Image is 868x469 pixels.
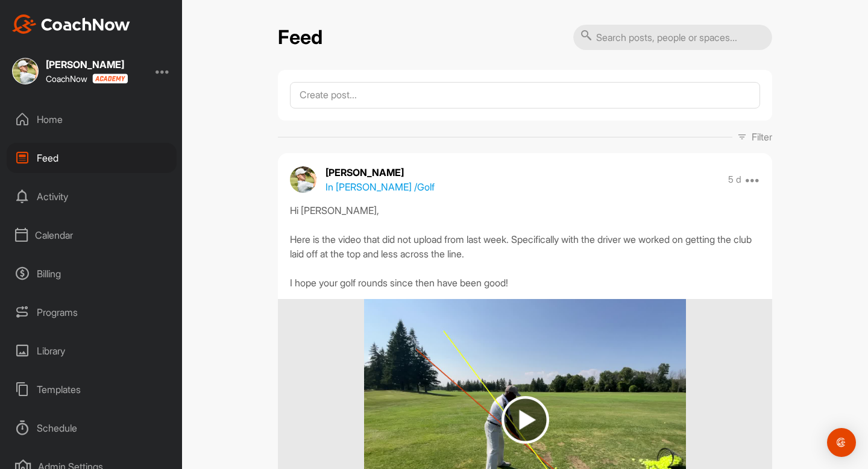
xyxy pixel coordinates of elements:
[7,181,177,212] div: Activity
[325,180,435,194] p: In [PERSON_NAME] / Golf
[46,60,128,69] div: [PERSON_NAME]
[7,104,177,134] div: Home
[290,203,760,290] div: Hi [PERSON_NAME], Here is the video that did not upload from last week. Specifically with the dri...
[290,166,316,193] img: avatar
[827,428,856,457] div: Open Intercom Messenger
[12,14,130,34] img: CoachNow
[752,130,772,144] p: Filter
[325,165,435,180] p: [PERSON_NAME]
[7,413,177,443] div: Schedule
[46,74,128,84] div: CoachNow
[573,25,772,50] input: Search posts, people or spaces...
[7,143,177,173] div: Feed
[92,74,128,84] img: CoachNow acadmey
[12,58,39,84] img: square_bf7859e20590ec39289146fdd3ba7141.jpg
[7,374,177,404] div: Templates
[7,297,177,327] div: Programs
[728,174,741,186] p: 5 d
[7,220,177,250] div: Calendar
[7,259,177,289] div: Billing
[7,336,177,366] div: Library
[502,396,549,444] img: play
[278,26,322,49] h2: Feed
